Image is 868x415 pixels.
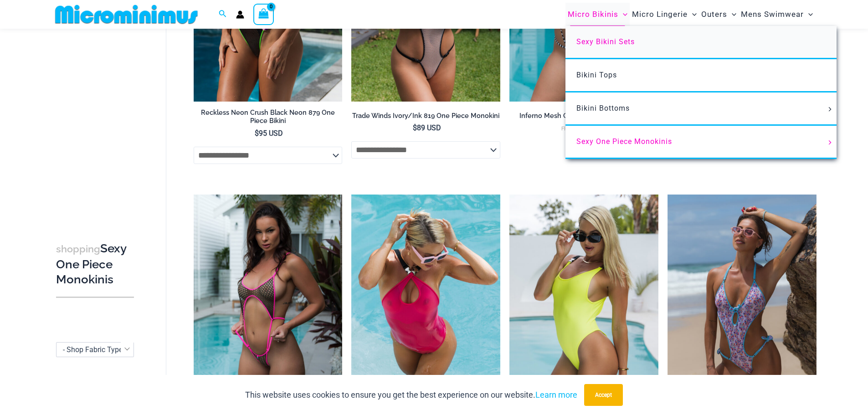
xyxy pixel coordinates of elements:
span: Sexy One Piece Monokinis [576,137,672,146]
a: View Shopping Cart, empty [253,4,274,25]
h2: Inferno Mesh One Piece Monokini Range [509,112,658,120]
a: Sexy One Piece MonokinisMenu ToggleMenu Toggle [565,126,837,159]
h2: Reckless Neon Crush Black Neon 879 One Piece Bikini [194,108,343,125]
span: - Shop Fabric Type [63,345,123,354]
p: This website uses cookies to ensure you get the best experience on our website. [245,388,577,402]
span: Menu Toggle [825,140,835,145]
span: From: [561,126,576,132]
span: - Shop Fabric Type [56,343,134,357]
span: Menu Toggle [618,3,627,26]
span: Menu Toggle [804,3,813,26]
img: MM SHOP LOGO FLAT [51,4,201,25]
span: Micro Lingerie [632,3,688,26]
bdi: 89 USD [413,123,441,132]
a: Trade Winds Ivory/Ink 819 One Piece Monokini [351,112,500,123]
button: Accept [584,384,623,406]
span: Menu Toggle [825,107,835,112]
span: Bikini Tops [576,71,617,79]
a: Reckless Neon Crush Black Neon 879 One Piece Bikini [194,108,343,129]
a: OutersMenu ToggleMenu Toggle [699,3,739,26]
span: Menu Toggle [727,3,736,26]
span: shopping [56,243,100,255]
h2: Trade Winds Ivory/Ink 819 One Piece Monokini [351,112,500,120]
span: $ [255,129,259,138]
a: Inferno Mesh One Piece Monokini Range [509,112,658,123]
span: Outers [701,3,727,26]
h3: Sexy One Piece Monokinis [56,241,134,287]
a: Sexy Bikini Sets [565,26,837,59]
span: Mens Swimwear [741,3,804,26]
a: Search icon link [219,9,227,20]
nav: Site Navigation [564,1,817,27]
span: Bikini Bottoms [576,104,630,113]
a: Account icon link [236,10,244,19]
a: Bikini BottomsMenu ToggleMenu Toggle [565,92,837,126]
span: - Shop Fabric Type [56,342,134,357]
span: Sexy Bikini Sets [576,37,635,46]
span: Menu Toggle [688,3,697,26]
a: Micro LingerieMenu ToggleMenu Toggle [630,3,699,26]
a: Micro BikinisMenu ToggleMenu Toggle [565,3,630,26]
span: Micro Bikinis [568,3,618,26]
bdi: 95 USD [255,129,283,138]
a: Mens SwimwearMenu ToggleMenu Toggle [739,3,815,26]
span: $ [413,123,417,132]
a: Bikini Tops [565,59,837,92]
a: Learn more [535,390,577,400]
iframe: TrustedSite Certified [56,31,138,213]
